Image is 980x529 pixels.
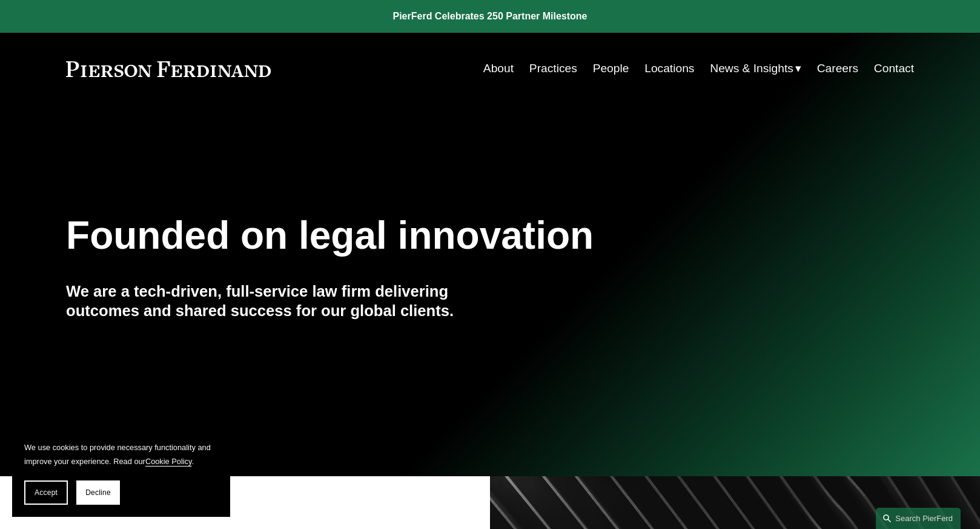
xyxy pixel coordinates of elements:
a: Practices [529,57,577,80]
span: Decline [85,488,111,497]
a: Search this site [876,508,961,529]
a: Contact [874,57,914,80]
a: Locations [644,57,694,80]
a: About [483,57,514,80]
section: Cookie banner [12,428,230,517]
button: Decline [76,480,120,505]
a: Careers [817,57,858,80]
button: Accept [24,480,68,505]
span: News & Insights [710,58,793,79]
a: folder dropdown [710,57,801,80]
a: Cookie Policy [145,457,192,466]
h4: We are a tech-driven, full-service law firm delivering outcomes and shared success for our global... [66,281,490,321]
a: People [593,57,629,80]
span: Accept [35,488,58,497]
h1: Founded on legal innovation [66,214,773,258]
p: We use cookies to provide necessary functionality and improve your experience. Read our . [24,440,218,468]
